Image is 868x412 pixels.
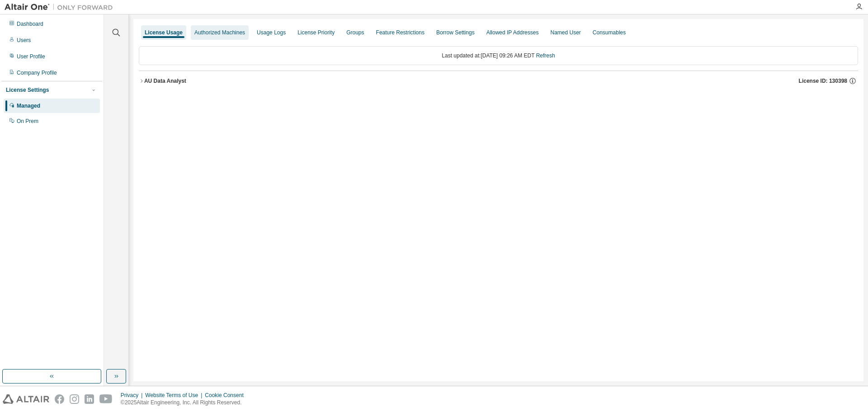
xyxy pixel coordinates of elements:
[121,392,145,399] div: Privacy
[436,29,475,36] div: Borrow Settings
[6,86,49,94] div: License Settings
[536,52,555,59] a: Refresh
[17,53,45,60] div: User Profile
[99,394,113,404] img: youtube.svg
[121,399,249,407] p: © 2025 Altair Engineering, Inc. All Rights Reserved.
[205,392,249,399] div: Cookie Consent
[486,29,539,36] div: Allowed IP Addresses
[346,29,364,36] div: Groups
[139,71,858,91] button: AU Data AnalystLicense ID: 130398
[297,29,335,36] div: License Priority
[55,394,64,404] img: facebook.svg
[17,118,38,125] div: On Prem
[17,102,40,109] div: Managed
[17,37,31,44] div: Users
[85,394,94,404] img: linkedin.svg
[799,77,847,85] span: License ID: 130398
[593,29,626,36] div: Consumables
[145,392,205,399] div: Website Terms of Use
[376,29,425,36] div: Feature Restrictions
[194,29,245,36] div: Authorized Machines
[550,29,580,36] div: Named User
[17,20,43,28] div: Dashboard
[144,77,186,85] div: AU Data Analyst
[70,394,79,404] img: instagram.svg
[17,69,57,76] div: Company Profile
[5,3,118,12] img: Altair One
[3,394,49,404] img: altair_logo.svg
[145,29,183,36] div: License Usage
[257,29,286,36] div: Usage Logs
[139,46,858,65] div: Last updated at: [DATE] 09:26 AM EDT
